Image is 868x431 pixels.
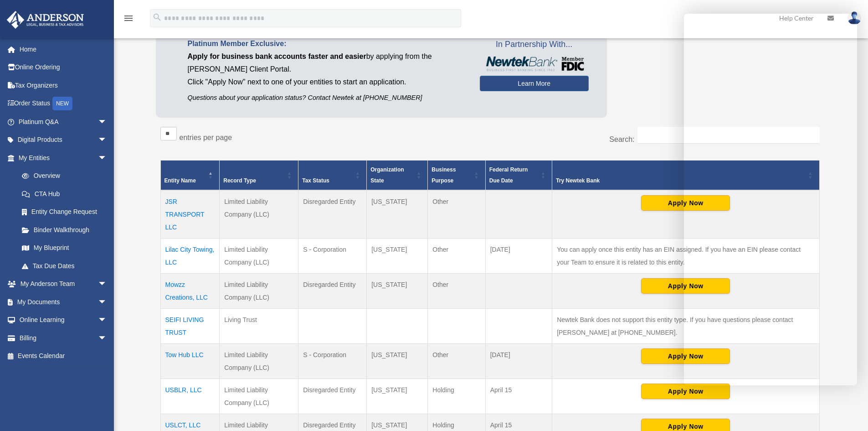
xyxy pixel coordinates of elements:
[6,113,121,131] a: Platinum Q&Aarrow_drop_down
[180,134,232,141] label: entries per page
[220,239,298,274] td: Limited Liability Company (LLC)
[220,274,298,309] td: Limited Liability Company (LLC)
[6,131,121,149] a: Digital Productsarrow_drop_down
[298,239,367,274] td: S - Corporation
[367,190,428,239] td: [US_STATE]
[4,11,87,29] img: Anderson Advisors Platinum Portal
[367,161,428,191] th: Organization State: Activate to sort
[13,167,112,185] a: Overview
[485,239,552,274] td: [DATE]
[552,161,819,191] th: Try Newtek Bank : Activate to sort
[367,344,428,379] td: [US_STATE]
[298,274,367,309] td: Disregarded Entity
[160,161,220,191] th: Entity Name: Activate to invert sorting
[641,195,730,211] button: Apply Now
[6,293,121,311] a: My Documentsarrow_drop_down
[98,113,116,131] span: arrow_drop_down
[13,203,116,221] a: Entity Change Request
[98,131,116,150] span: arrow_drop_down
[98,293,116,312] span: arrow_drop_down
[98,149,116,167] span: arrow_drop_down
[52,97,72,110] div: NEW
[298,379,367,414] td: Disregarded Entity
[6,275,121,293] a: My Anderson Teamarrow_drop_down
[641,348,730,364] button: Apply Now
[160,379,220,414] td: USBLR, LLC
[98,275,116,294] span: arrow_drop_down
[6,149,116,167] a: My Entitiesarrow_drop_down
[367,379,428,414] td: [US_STATE]
[641,384,730,399] button: Apply Now
[552,239,819,274] td: You can apply once this entity has an EIN assigned. If you have an EIN please contact your Team t...
[552,309,819,344] td: Newtek Bank does not support this entity type. If you have questions please contact [PERSON_NAME]...
[847,11,861,25] img: User Pic
[6,347,121,365] a: Events Calendar
[188,37,466,50] p: Platinum Member Exclusive:
[431,166,456,184] span: Business Purpose
[428,274,485,309] td: Other
[641,278,730,294] button: Apply Now
[220,344,298,379] td: Limited Liability Company (LLC)
[428,239,485,274] td: Other
[302,177,329,184] span: Tax Status
[298,344,367,379] td: S - Corporation
[480,76,589,91] a: Learn More
[6,58,121,77] a: Online Ordering
[428,161,485,191] th: Business Purpose: Activate to sort
[367,239,428,274] td: [US_STATE]
[223,177,256,184] span: Record Type
[160,239,220,274] td: Lilac City Towing, LLC
[164,177,196,184] span: Entity Name
[98,311,116,330] span: arrow_drop_down
[152,12,162,22] i: search
[367,274,428,309] td: [US_STATE]
[428,190,485,239] td: Other
[6,329,121,347] a: Billingarrow_drop_down
[123,13,134,24] i: menu
[6,76,121,94] a: Tax Organizers
[480,37,589,52] span: In Partnership With...
[13,239,116,257] a: My Blueprint
[160,309,220,344] td: SEIFI LIVING TRUST
[13,185,116,203] a: CTA Hub
[220,161,298,191] th: Record Type: Activate to sort
[188,50,466,76] p: by applying from the [PERSON_NAME] Client Portal.
[188,92,466,104] p: Questions about your application status? Contact Newtek at [PHONE_NUMBER]
[428,344,485,379] td: Other
[484,57,584,71] img: NewtekBankLogoSM.png
[485,161,552,191] th: Federal Return Due Date: Activate to sort
[220,190,298,239] td: Limited Liability Company (LLC)
[6,311,121,329] a: Online Learningarrow_drop_down
[220,379,298,414] td: Limited Liability Company (LLC)
[6,94,121,113] a: Order StatusNEW
[370,166,404,184] span: Organization State
[98,329,116,348] span: arrow_drop_down
[298,190,367,239] td: Disregarded Entity
[609,135,634,143] label: Search:
[160,190,220,239] td: JSR TRANSPORT LLC
[220,309,298,344] td: Living Trust
[188,76,466,88] p: Click "Apply Now" next to one of your entities to start an application.
[298,161,367,191] th: Tax Status: Activate to sort
[684,14,857,385] iframe: Chat Window
[13,221,116,239] a: Binder Walkthrough
[123,16,134,24] a: menu
[489,166,528,184] span: Federal Return Due Date
[556,175,805,186] div: Try Newtek Bank
[485,379,552,414] td: April 15
[160,274,220,309] td: Mowzz Creations, LLC
[428,379,485,414] td: Holding
[485,344,552,379] td: [DATE]
[6,40,121,58] a: Home
[160,344,220,379] td: Tow Hub LLC
[13,257,116,275] a: Tax Due Dates
[188,52,366,60] span: Apply for business bank accounts faster and easier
